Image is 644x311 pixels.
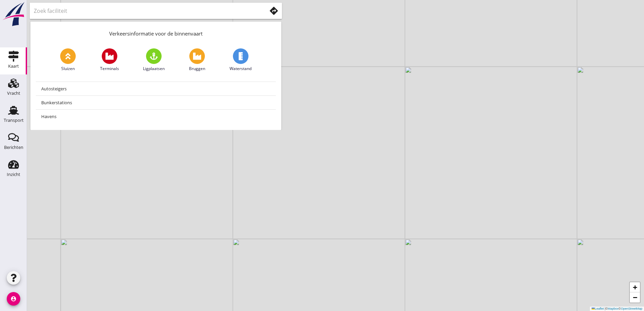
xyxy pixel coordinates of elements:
[60,48,76,72] a: Sluizen
[621,307,642,310] a: OpenStreetMap
[189,66,205,72] span: Bruggen
[8,64,19,68] div: Kaart
[590,307,644,311] div: © ©
[630,282,640,292] a: Zoom in
[4,118,24,123] div: Transport
[34,5,257,16] input: Zoek faciliteit
[41,85,270,93] div: Autosteigers
[7,292,20,306] i: account_circle
[143,66,165,72] span: Ligplaatsen
[100,66,119,72] span: Terminals
[41,112,270,120] div: Havens
[189,48,205,72] a: Bruggen
[7,91,20,95] div: Vracht
[41,98,270,107] div: Bunkerstations
[230,48,252,72] a: Waterstand
[143,48,165,72] a: Ligplaatsen
[230,66,252,72] span: Waterstand
[1,2,26,27] img: logo-small.a267ee39.svg
[633,293,637,302] span: −
[630,292,640,303] a: Zoom out
[100,48,119,72] a: Terminals
[7,172,20,177] div: Inzicht
[30,22,281,43] div: Verkeersinformatie voor de binnenvaart
[592,307,604,310] a: Leaflet
[4,145,23,150] div: Berichten
[633,283,637,291] span: +
[608,307,619,310] a: Mapbox
[61,66,75,72] span: Sluizen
